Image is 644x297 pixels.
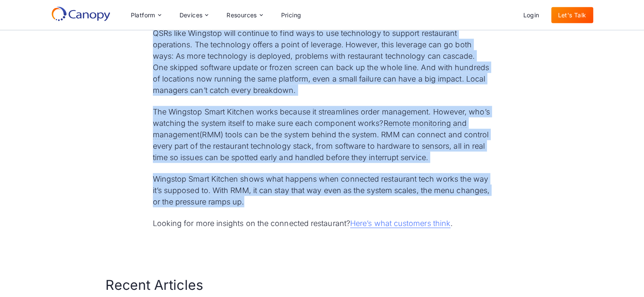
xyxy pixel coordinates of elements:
div: Devices [173,7,215,24]
div: Resources [227,12,257,18]
p: QSRs like Wingstop will continue to find ways to use technology to support restaurant operations.... [153,27,492,96]
p: Looking for more insights on the connected restaurant? . [153,218,492,229]
a: Let's Talk [551,7,593,23]
p: Wingstop Smart Kitchen shows what happens when connected restaurant tech works the way it’s suppo... [153,173,492,207]
div: Platform [131,12,155,18]
p: The Wingstop Smart Kitchen works because it streamlines order management. However, who’s watching... [153,106,492,163]
a: Login [517,7,546,23]
div: Devices [180,12,203,18]
h2: Recent Articles [105,276,203,294]
div: Platform [124,7,168,24]
a: Here’s what customers think [350,219,451,228]
a: Pricing [274,7,308,23]
div: Resources [220,7,269,24]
